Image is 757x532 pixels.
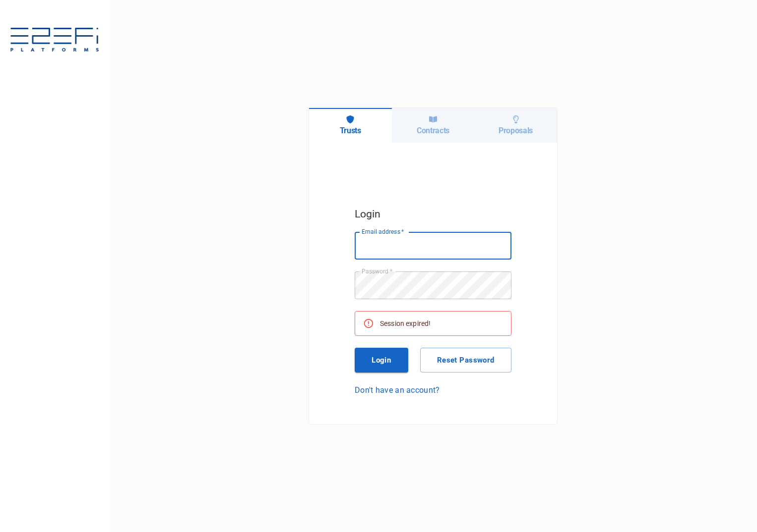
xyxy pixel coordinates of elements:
[380,315,431,332] div: Session expired!
[362,267,392,275] label: Password
[355,384,511,396] a: Don't have an account?
[499,126,533,135] h6: Proposals
[420,348,511,372] button: Reset Password
[340,126,361,135] h6: Trusts
[10,28,99,53] img: E2EFiPLATFORMS-7f06cbf9.svg
[362,227,404,236] label: Email address
[417,126,449,135] h6: Contracts
[355,206,511,222] h5: Login
[355,348,408,372] button: Login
